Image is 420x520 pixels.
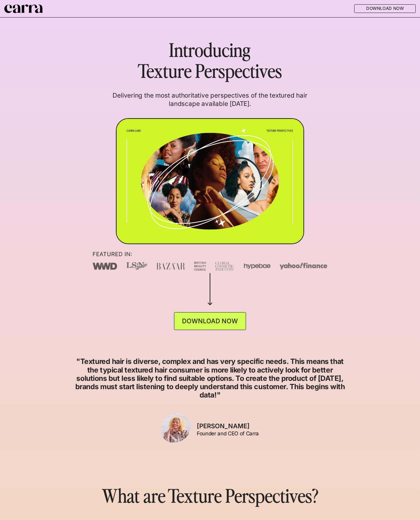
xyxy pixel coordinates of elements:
[93,248,328,271] img: press logos
[197,430,259,437] p: Founder and CEO of Carra
[354,4,416,13] a: DOWNLOAD NOW
[116,118,304,244] img: Carra Texture Perspectives
[73,357,347,400] p: "Textured hair is diverse, complex and has very specific needs. This means that the typical textu...
[174,312,246,330] a: DOWNLOAD NOW
[197,423,259,429] h4: [PERSON_NAME]
[107,39,313,81] h1: Introducing Texture Perspectives
[107,91,313,108] p: Delivering the most authoritative perspectives of the textured hair landscape available [DATE].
